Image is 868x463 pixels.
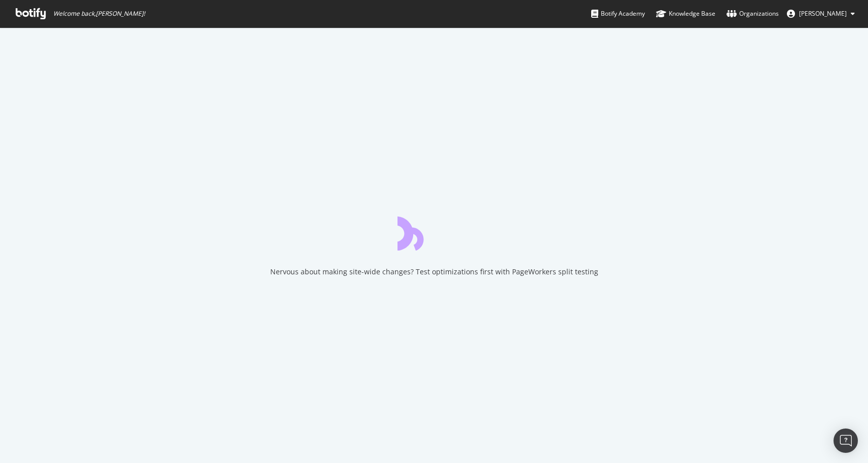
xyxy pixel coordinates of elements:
[591,9,645,19] div: Botify Academy
[270,267,598,277] div: Nervous about making site-wide changes? Test optimizations first with PageWorkers split testing
[834,429,858,453] div: Open Intercom Messenger
[727,9,779,19] div: Organizations
[656,9,715,19] div: Knowledge Base
[397,214,471,251] div: animation
[779,6,863,22] button: [PERSON_NAME]
[53,10,145,18] span: Welcome back, [PERSON_NAME] !
[799,9,847,18] span: Genevieve Lill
